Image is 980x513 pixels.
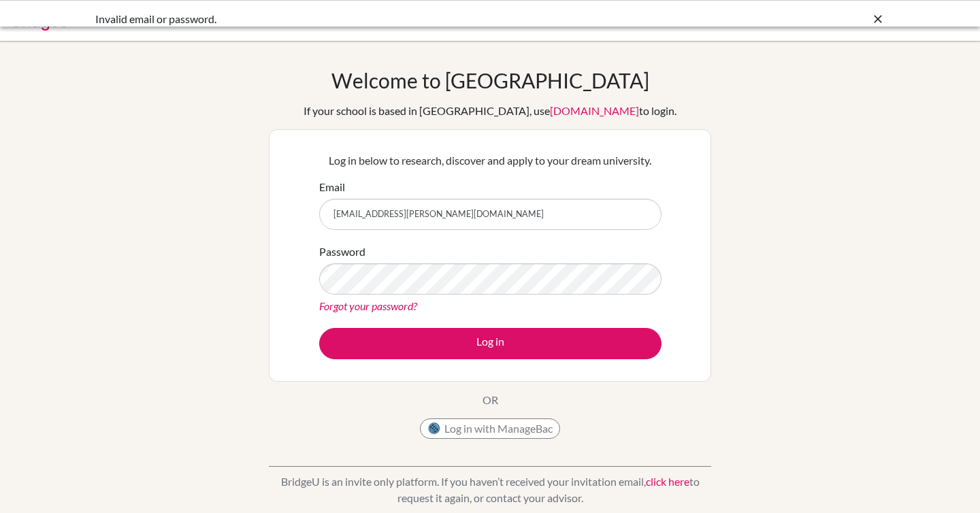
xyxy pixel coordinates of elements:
h1: Welcome to [GEOGRAPHIC_DATA] [331,68,649,93]
a: Forgot your password? [319,299,417,312]
p: OR [483,392,498,408]
div: If your school is based in [GEOGRAPHIC_DATA], use to login. [304,103,676,119]
button: Log in [319,328,661,359]
button: Log in with ManageBac [420,418,560,439]
a: click here [646,475,689,488]
label: Password [319,244,365,260]
div: Invalid email or password. [95,11,681,27]
a: [DOMAIN_NAME] [550,104,639,117]
label: Email [319,179,345,195]
p: Log in below to research, discover and apply to your dream university. [319,152,661,169]
p: BridgeU is an invite only platform. If you haven’t received your invitation email, to request it ... [269,474,711,506]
